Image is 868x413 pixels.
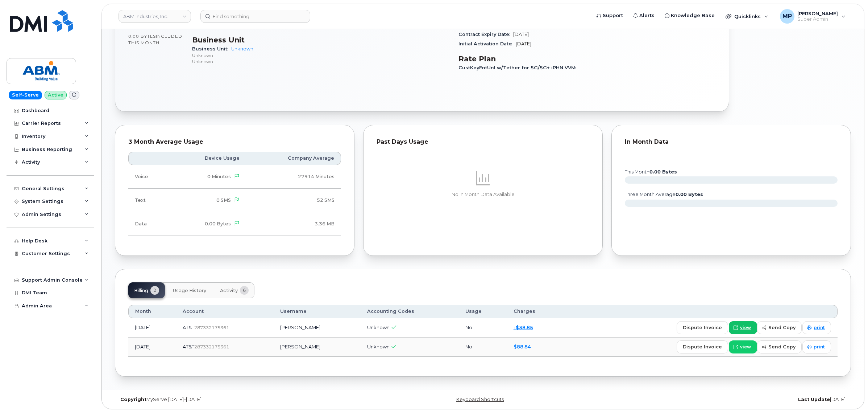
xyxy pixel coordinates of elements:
span: view [740,324,751,331]
span: included this month [128,33,182,45]
td: No [459,318,507,338]
div: Michael Partack [775,9,851,24]
span: 0 SMS [216,197,231,203]
td: Text [128,189,170,212]
div: Past Days Usage [377,138,589,146]
span: send copy [768,324,796,331]
a: -$38.85 [514,324,533,330]
span: 6 [240,286,249,295]
div: Quicklinks [720,9,773,24]
text: this month [624,169,677,175]
span: Contract Expiry Date [458,32,513,37]
td: Voice [128,165,170,189]
td: 27914 Minutes [246,165,341,189]
button: send copy [757,340,802,353]
a: print [802,321,831,334]
h3: Rate Plan [458,54,716,63]
a: Alerts [628,8,660,23]
a: Keyboard Shortcuts [456,397,504,402]
p: Unknown [192,58,450,65]
span: CustKeyEntUnl w/Tether for 5G/5G+ iPHN VVM [458,65,580,70]
td: No [459,338,507,357]
span: 287332175361 [194,325,229,330]
span: Quicklinks [734,13,761,19]
span: [DATE] [516,41,531,46]
span: dispute invoice [683,343,722,350]
span: [DATE] [513,32,529,37]
span: MP [782,12,792,21]
button: dispute invoice [677,340,728,353]
th: Charges [507,305,564,318]
span: print [814,344,825,350]
span: view [740,344,751,350]
tspan: 0.00 Bytes [676,192,703,197]
span: Initial Activation Date [458,41,516,46]
td: [DATE] [128,338,176,357]
a: view [729,340,757,353]
a: Unknown [231,46,253,52]
td: 3.36 MB [246,212,341,236]
td: [PERSON_NAME] [274,318,361,338]
div: [DATE] [606,397,851,402]
span: Alerts [639,12,655,19]
span: dispute invoice [683,324,722,331]
a: view [729,321,757,334]
span: Unknown [367,344,390,349]
td: [DATE] [128,318,176,338]
span: used [158,24,172,30]
button: dispute invoice [677,321,728,334]
div: 3 Month Average Usage [128,138,341,146]
a: ABM Industries, Inc. [119,10,191,23]
a: Knowledge Base [660,8,720,23]
span: Business Unit [192,46,231,52]
h3: Business Unit [192,36,450,44]
td: 52 SMS [246,189,341,212]
tspan: 0.00 Bytes [649,169,677,175]
td: [PERSON_NAME] [274,338,361,357]
a: $88.84 [514,344,531,349]
strong: Copyright [120,397,146,402]
span: AT&T [183,324,194,330]
span: send copy [768,343,796,350]
th: Username [274,305,361,318]
span: Super Admin [797,16,838,22]
span: 287332175361 [194,344,229,349]
a: Support [591,8,628,23]
span: Support [603,12,623,19]
span: Usage History [173,288,206,294]
span: AT&T [183,344,194,349]
th: Device Usage [170,152,246,165]
span: print [814,324,825,331]
span: 0.00 Bytes [128,25,158,30]
th: Accounting Codes [361,305,459,318]
p: No In Month Data Available [377,191,589,198]
text: three month average [624,192,703,197]
span: Knowledge Base [671,12,715,19]
span: Unknown [367,324,390,330]
div: In Month Data [625,138,838,146]
div: MyServe [DATE]–[DATE] [115,397,360,402]
td: Data [128,212,170,236]
span: 0 Minutes [207,174,231,179]
span: 0.00 Bytes [128,34,156,39]
a: print [802,340,831,353]
strong: Last Update [798,397,830,402]
span: Activity [220,288,238,294]
th: Account [176,305,273,318]
span: [PERSON_NAME] [797,11,838,16]
th: Company Average [246,152,341,165]
p: Unknown [192,52,450,58]
th: Month [128,305,176,318]
input: Find something... [200,10,310,23]
th: Usage [459,305,507,318]
span: 0.00 Bytes [205,221,231,226]
button: send copy [757,321,802,334]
